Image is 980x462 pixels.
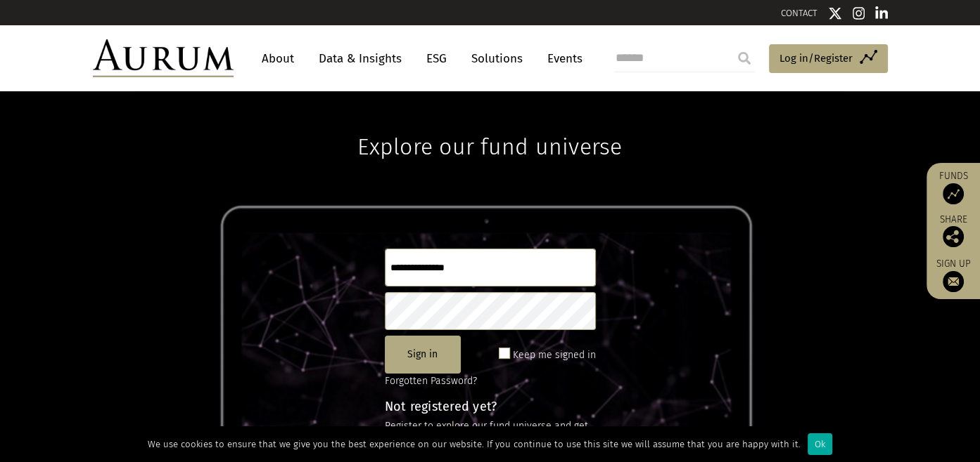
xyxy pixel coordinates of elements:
img: Access Funds [943,183,964,204]
img: Sign up to our newsletter [943,271,964,292]
div: Share [934,215,973,247]
h4: Not registered yet? [385,400,596,413]
a: Solutions [464,46,530,72]
a: Log in/Register [769,44,888,74]
button: Sign in [385,336,461,374]
a: About [255,46,301,72]
img: Instagram icon [853,6,865,20]
a: CONTACT [781,8,817,18]
a: ESG [419,46,454,72]
a: Sign up [934,258,973,292]
img: Aurum [93,39,234,77]
a: Events [540,46,583,72]
img: Share this post [943,226,964,247]
a: Forgotten Password? [385,375,477,387]
label: Keep me signed in [513,347,596,364]
img: Twitter icon [828,6,842,20]
input: Submit [730,44,758,72]
h1: Explore our fund universe [357,91,622,160]
span: Log in/Register [779,50,853,67]
a: Data & Insights [312,46,409,72]
img: Linkedin icon [875,6,888,20]
a: Funds [934,170,973,204]
div: Ok [808,433,832,455]
p: Register to explore our fund universe and get access to: [385,418,596,450]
